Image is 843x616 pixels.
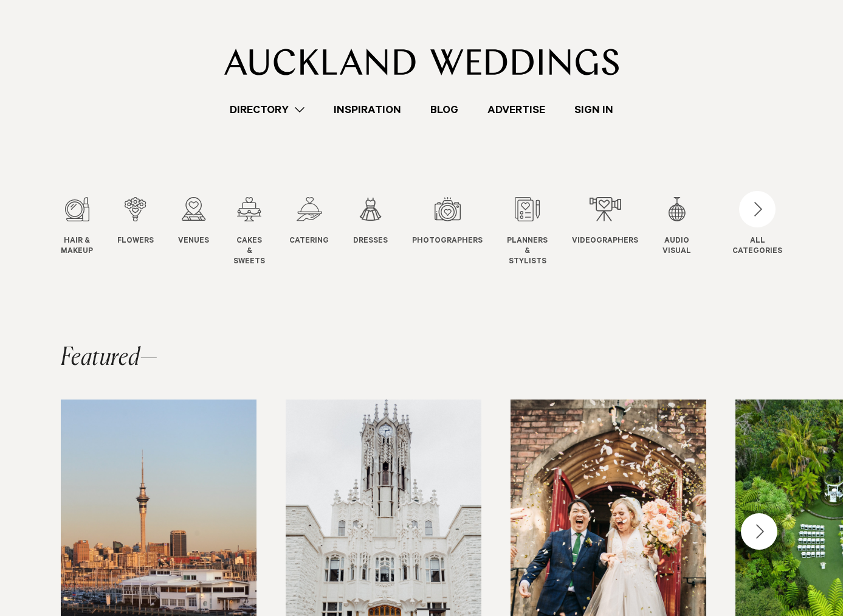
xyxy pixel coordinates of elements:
[117,197,154,247] a: Flowers
[353,197,412,267] swiper-slide: 6 / 12
[117,237,154,247] span: Flowers
[732,237,782,257] div: ALL CATEGORIES
[289,197,329,247] a: Catering
[353,237,388,247] span: Dresses
[61,197,93,257] a: Hair & Makeup
[178,237,209,247] span: Venues
[473,102,560,118] a: Advertise
[61,197,117,267] swiper-slide: 1 / 12
[662,197,691,257] a: Audio Visual
[61,346,158,370] h2: Featured
[560,102,628,118] a: Sign In
[412,237,483,247] span: Photographers
[289,197,353,267] swiper-slide: 5 / 12
[662,197,715,267] swiper-slide: 10 / 12
[412,197,507,267] swiper-slide: 7 / 12
[572,197,662,267] swiper-slide: 9 / 12
[416,102,473,118] a: Blog
[117,197,178,267] swiper-slide: 2 / 12
[289,237,329,247] span: Catering
[572,197,638,247] a: Videographers
[662,237,691,257] span: Audio Visual
[319,102,416,118] a: Inspiration
[572,237,638,247] span: Videographers
[412,197,483,247] a: Photographers
[732,197,782,254] button: ALLCATEGORIES
[233,197,265,267] a: Cakes & Sweets
[353,197,388,247] a: Dresses
[215,102,319,118] a: Directory
[233,237,265,267] span: Cakes & Sweets
[224,49,619,75] img: Auckland Weddings Logo
[61,237,93,257] span: Hair & Makeup
[178,197,209,247] a: Venues
[507,197,572,267] swiper-slide: 8 / 12
[178,197,233,267] swiper-slide: 3 / 12
[507,197,548,267] a: Planners & Stylists
[507,237,548,267] span: Planners & Stylists
[233,197,289,267] swiper-slide: 4 / 12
